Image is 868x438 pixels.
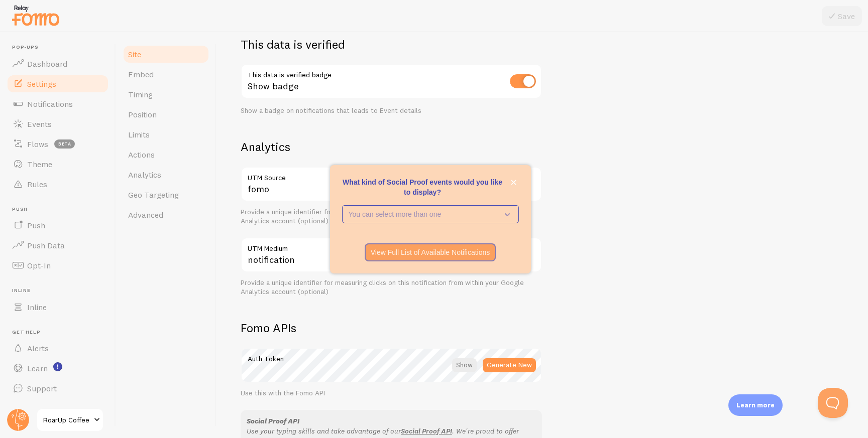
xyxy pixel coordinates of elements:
[27,119,52,129] span: Events
[247,416,536,426] div: Social Proof API
[53,362,62,371] svg: <p>Watch New Feature Tutorials!</p>
[27,383,57,393] span: Support
[483,358,536,372] button: Generate New
[330,165,531,273] div: What kind of Social Proof events would you like to display?
[241,167,542,184] label: UTM Source
[508,177,519,188] button: close,
[736,400,775,410] p: Learn more
[27,343,49,353] span: Alerts
[6,378,110,398] a: Support
[241,237,542,254] label: UTM Medium
[27,59,67,69] span: Dashboard
[122,185,210,205] a: Geo Targeting
[401,426,452,435] a: Social Proof API
[371,247,490,257] p: View Full List of Available Notifications
[241,106,542,115] div: Show a badge on notifications that leads to Event details
[241,389,542,398] div: Use this with the Fomo API
[128,109,157,119] span: Position
[6,215,110,235] a: Push
[27,179,47,189] span: Rules
[342,177,519,197] p: What kind of Social Proof events would you like to display?
[128,190,179,200] span: Geo Targeting
[128,170,161,180] span: Analytics
[6,114,110,134] a: Events
[27,240,65,250] span: Push Data
[241,320,542,336] h2: Fomo APIs
[6,297,110,317] a: Inline
[43,414,91,426] span: RoarUp Coffee
[6,358,110,378] a: Learn
[128,150,155,160] span: Actions
[241,208,542,225] div: Provide a unique identifier for measuring clicks on this notification from within your Google Ana...
[11,3,61,28] img: fomo-relay-logo-orange.svg
[122,44,210,64] a: Site
[365,243,496,261] button: View Full List of Available Notifications
[6,235,110,255] a: Push Data
[128,89,153,99] span: Timing
[12,206,110,213] span: Push
[12,329,110,336] span: Get Help
[128,69,154,79] span: Embed
[6,338,110,358] a: Alerts
[241,37,542,52] h2: This data is verified
[6,134,110,154] a: Flows beta
[122,124,210,144] a: Limits
[128,49,141,59] span: Site
[818,388,848,418] iframe: Help Scout Beacon - Open
[122,165,210,185] a: Analytics
[122,64,210,84] a: Embed
[6,54,110,74] a: Dashboard
[122,104,210,124] a: Position
[241,64,542,100] div: Show badge
[342,205,519,223] button: You can select more than one
[6,255,110,275] a: Opt-In
[122,144,210,165] a: Actions
[6,174,110,194] a: Rules
[122,205,210,225] a: Advanced
[241,348,542,365] label: Auth Token
[349,209,498,219] p: You can select more than one
[12,287,110,294] span: Inline
[12,44,110,51] span: Pop-ups
[241,278,542,296] div: Provide a unique identifier for measuring clicks on this notification from within your Google Ana...
[27,139,48,149] span: Flows
[27,363,48,373] span: Learn
[27,302,47,312] span: Inline
[128,210,163,220] span: Advanced
[728,394,783,416] div: Learn more
[27,79,56,89] span: Settings
[122,84,210,104] a: Timing
[27,260,51,270] span: Opt-In
[27,99,73,109] span: Notifications
[54,139,75,149] span: beta
[6,94,110,114] a: Notifications
[6,154,110,174] a: Theme
[27,220,45,230] span: Push
[241,139,542,155] h2: Analytics
[27,159,52,169] span: Theme
[6,74,110,94] a: Settings
[128,129,150,139] span: Limits
[36,408,104,432] a: RoarUp Coffee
